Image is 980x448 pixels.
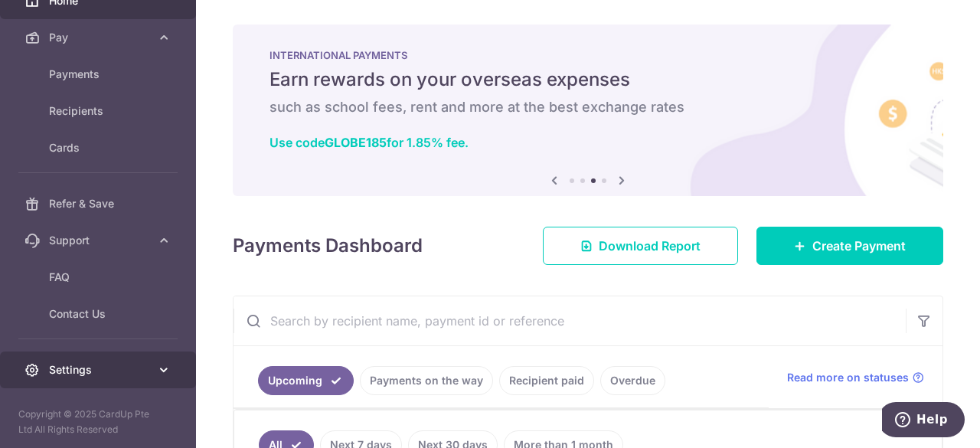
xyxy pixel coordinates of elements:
a: Overdue [600,366,665,395]
p: INTERNATIONAL PAYMENTS [269,49,906,61]
a: Download Report [543,227,738,265]
span: Contact Us [49,306,150,322]
span: Settings [49,362,150,378]
b: GLOBE185 [325,135,387,150]
span: Recipients [49,103,150,119]
span: Support [49,233,150,248]
img: International Payment Banner [233,25,943,196]
a: Upcoming [258,366,354,395]
a: Payments on the way [360,366,493,395]
span: Refer & Save [49,196,150,211]
span: Read more on statuses [787,370,909,385]
h6: such as school fees, rent and more at the best exchange rates [269,98,906,116]
span: FAQ [49,270,150,285]
a: Create Payment [756,227,943,265]
iframe: Opens a widget where you can find more information [882,402,965,440]
span: Cards [49,140,150,155]
input: Search by recipient name, payment id or reference [234,296,906,345]
a: Use codeGLOBE185for 1.85% fee. [269,135,469,150]
span: Create Payment [812,237,906,255]
span: Download Report [599,237,701,255]
span: Payments [49,67,150,82]
h4: Payments Dashboard [233,232,423,260]
span: Pay [49,30,150,45]
a: Recipient paid [499,366,594,395]
h5: Earn rewards on your overseas expenses [269,67,906,92]
a: Read more on statuses [787,370,924,385]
